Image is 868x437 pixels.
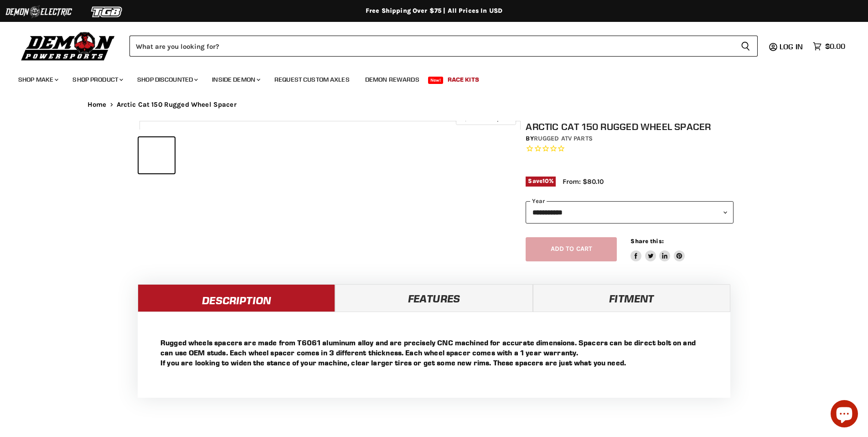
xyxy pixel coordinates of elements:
[526,177,556,187] span: Save %
[526,144,734,154] span: Rated 0.0 out of 5 stars 0 reviews
[18,30,118,62] img: Demon Powersports
[160,338,708,368] p: Rugged wheels spacers are made from T6061 aluminum alloy and are precisely CNC machined for accur...
[5,3,73,21] img: Demon Electric Logo 2
[775,42,808,51] a: Log in
[335,284,532,312] a: Features
[205,70,266,89] a: Inside Demon
[533,284,730,312] a: Fitment
[11,70,64,89] a: Shop Make
[441,70,486,89] a: Race Kits
[88,101,107,109] a: Home
[69,101,799,109] nav: Breadcrumbs
[139,137,175,173] button: Arctic Cat 150 Rugged Wheel Spacer thumbnail
[534,135,593,142] a: Rugged ATV Parts
[630,238,663,245] span: Share this:
[526,201,734,224] select: year
[734,36,758,57] button: Search
[780,42,803,51] span: Log in
[11,67,843,89] ul: Main menu
[428,77,444,84] span: New!
[542,177,549,184] span: 10
[825,42,845,51] span: $0.00
[563,177,604,186] span: From: $80.10
[129,36,734,57] input: Search
[526,134,734,144] div: by
[66,70,129,89] a: Shop Product
[268,70,356,89] a: Request Custom Axles
[526,121,734,132] h1: Arctic Cat 150 Rugged Wheel Spacer
[828,400,861,430] inbox-online-store-chat: Shopify online store chat
[808,40,850,53] a: $0.00
[630,237,685,261] aside: Share this:
[358,70,426,89] a: Demon Rewards
[73,3,141,21] img: TGB Logo 2
[69,7,799,15] div: Free Shipping Over $75 | All Prices In USD
[130,70,203,89] a: Shop Discounted
[117,101,237,109] span: Arctic Cat 150 Rugged Wheel Spacer
[129,36,758,57] form: Product
[460,115,511,122] span: Click to expand
[138,284,335,312] a: Description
